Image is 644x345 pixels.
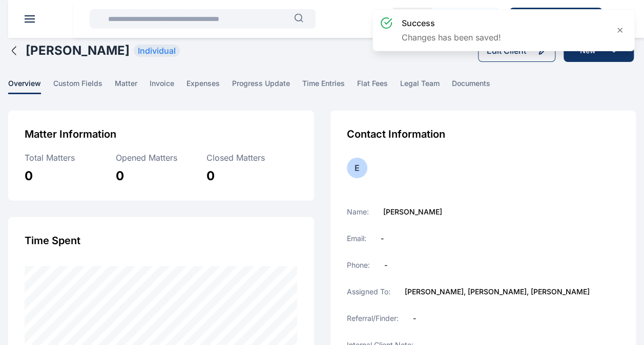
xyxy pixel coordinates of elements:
span: matter [115,78,137,94]
span: documents [452,78,490,94]
span: time entries [302,78,345,94]
div: 0 [206,168,298,184]
a: legal team [400,78,452,94]
label: Name: [347,207,369,217]
a: flat fees [357,78,400,94]
label: [PERSON_NAME], [PERSON_NAME], [PERSON_NAME] [405,287,590,297]
label: [PERSON_NAME] [383,207,442,217]
button: E [347,158,367,178]
div: 0 [116,168,207,184]
div: Contact Information [347,127,620,141]
span: custom fields [53,78,102,94]
a: matter [115,78,150,94]
label: - [381,233,384,244]
a: progress update [232,78,302,94]
h3: success [402,17,501,29]
label: - [413,313,416,324]
span: invoice [150,78,174,94]
div: 0 [25,168,116,184]
div: Matter Information [25,127,298,141]
div: E [347,162,367,174]
a: custom fields [53,78,115,94]
a: documents [452,78,503,94]
h1: [PERSON_NAME] [26,42,130,59]
span: legal team [400,78,440,94]
label: Phone: [347,260,370,270]
a: time entries [302,78,357,94]
p: Changes has been saved! [402,31,501,44]
label: - [384,260,387,270]
a: overview [8,78,53,94]
span: expenses [186,78,220,94]
div: Time Spent [25,233,298,248]
label: Assigned To: [347,287,390,297]
span: Individual [134,45,180,57]
div: Total Matters [25,152,116,164]
span: progress update [232,78,290,94]
a: invoice [150,78,186,94]
span: flat fees [357,78,388,94]
span: overview [8,78,41,94]
div: Opened Matters [116,152,207,164]
label: Email: [347,233,366,244]
a: expenses [186,78,232,94]
label: Referral/Finder: [347,313,399,324]
div: Closed Matters [206,152,298,164]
